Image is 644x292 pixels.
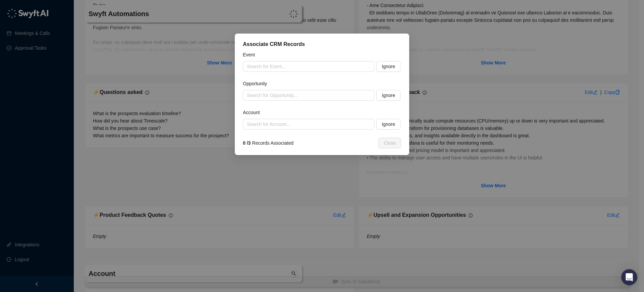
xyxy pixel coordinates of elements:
[382,63,395,70] span: Ignore
[243,140,251,146] strong: 0 / 3
[621,269,637,285] div: Open Intercom Messenger
[243,139,293,147] span: Records Associated
[376,90,400,101] button: Ignore
[382,92,395,99] span: Ignore
[378,138,401,148] button: Close
[243,51,260,58] label: Event
[376,119,400,130] button: Ignore
[243,109,264,116] label: Account
[382,120,395,128] span: Ignore
[243,40,401,48] div: Associate CRM Records
[243,80,272,87] label: Opportunity
[376,61,400,72] button: Ignore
